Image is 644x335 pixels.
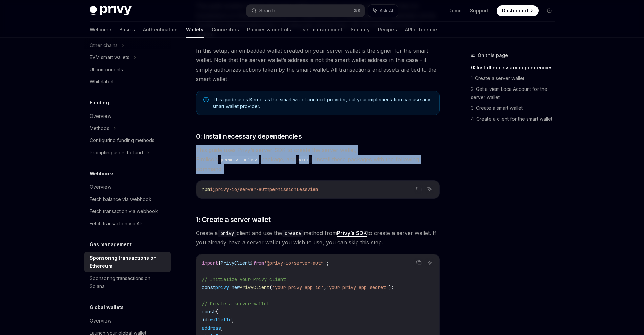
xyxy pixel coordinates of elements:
div: Configuring funding methods [90,136,154,145]
code: privy [218,230,237,237]
a: 0: Install necessary dependencies [471,62,560,73]
button: Ask AI [425,258,434,267]
div: Sponsoring transactions on Ethereum [90,254,167,270]
a: UI components [84,63,171,76]
code: permissionless [218,156,261,163]
span: const [202,309,215,315]
span: // Create a server wallet [202,301,269,307]
a: Wallets [186,22,204,38]
span: = [229,284,232,290]
button: Search...⌘K [246,5,365,17]
code: viem [296,156,312,163]
a: Whitelabel [84,76,171,88]
span: walletId [210,317,232,323]
a: 1: Create a server wallet [471,73,560,84]
a: Fetch transaction via API [84,217,171,230]
a: Overview [84,110,171,122]
div: Prompting users to fund [90,149,143,157]
span: 'your privy app secret' [326,284,388,290]
a: 2: Get a viem LocalAccount for the server wallet [471,84,560,103]
div: Search... [259,7,278,15]
code: create [282,230,304,237]
div: Fetch transaction via API [90,220,144,228]
span: Dashboard [502,7,528,14]
span: address [202,325,221,331]
a: Overview [84,315,171,327]
a: Security [351,22,370,38]
span: ; [326,260,329,266]
span: ( [269,284,272,290]
a: 4: Create a client for the smart wallet [471,113,560,124]
span: { [218,260,221,266]
button: Copy the contents from the code block [414,258,423,267]
span: permissionless [269,186,307,192]
h5: Funding [90,99,109,107]
span: 1: Create a server wallet [196,215,271,224]
div: Overview [90,317,111,325]
h5: Gas management [90,240,132,249]
a: Authentication [143,22,178,38]
span: viem [307,186,318,192]
span: ⌘ K [354,8,361,14]
div: EVM smart wallets [90,53,129,61]
a: 3: Create a smart wallet [471,103,560,113]
span: , [324,284,326,290]
a: Recipes [378,22,397,38]
a: Support [470,7,488,14]
button: Ask AI [368,5,398,17]
span: @privy-io/server-auth [213,186,269,192]
span: : [207,317,210,323]
span: On this page [478,51,508,59]
button: Copy the contents from the code block [414,185,423,194]
span: i [210,186,213,192]
span: } [251,260,253,266]
a: Privy’s SDK [337,230,367,237]
h5: Global wallets [90,303,124,311]
a: Basics [119,22,135,38]
a: Connectors [212,22,239,38]
a: User management [299,22,342,38]
span: , [232,317,234,323]
a: Fetch transaction via webhook [84,205,171,217]
div: UI components [90,66,123,74]
div: Overview [90,112,111,120]
span: ); [388,284,394,290]
span: const [202,284,215,290]
span: 0: Install necessary dependencies [196,132,302,141]
div: Sponsoring transactions on Solana [90,274,167,290]
span: // Initialize your Privy client [202,276,286,282]
a: Sponsoring transactions on Solana [84,272,171,292]
span: This guide uses Privy’s server SDK to create the server wallet, Pimlico’s package, and . Install ... [196,145,440,174]
span: privy [215,284,229,290]
div: Overview [90,183,111,191]
span: , [221,325,223,331]
a: Dashboard [497,5,539,16]
span: This guide uses Kernel as the smart wallet contract provider, but your implementation can use any... [213,96,433,110]
button: Ask AI [425,185,434,194]
span: id [202,317,207,323]
span: Ask AI [380,7,393,14]
span: import [202,260,218,266]
a: Demo [448,7,462,14]
div: Whitelabel [90,78,113,86]
a: Overview [84,181,171,193]
span: { [215,309,218,315]
div: Methods [90,124,109,132]
span: from [253,260,264,266]
a: Configuring funding methods [84,134,171,147]
img: dark logo [90,6,132,16]
a: Welcome [90,22,111,38]
span: PrivyClient [221,260,251,266]
span: new [232,284,240,290]
button: Toggle dark mode [544,5,555,16]
div: Fetch balance via webhook [90,195,151,203]
span: In this setup, an embedded wallet created on your server wallet is the signer for the smart walle... [196,46,440,84]
a: Sponsoring transactions on Ethereum [84,252,171,272]
span: Create a client and use the method from to create a server wallet. If you already have a server w... [196,228,440,247]
a: Fetch balance via webhook [84,193,171,205]
div: Fetch transaction via webhook [90,207,158,215]
a: Policies & controls [247,22,291,38]
h5: Webhooks [90,170,115,178]
span: npm [202,186,210,192]
a: API reference [405,22,437,38]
